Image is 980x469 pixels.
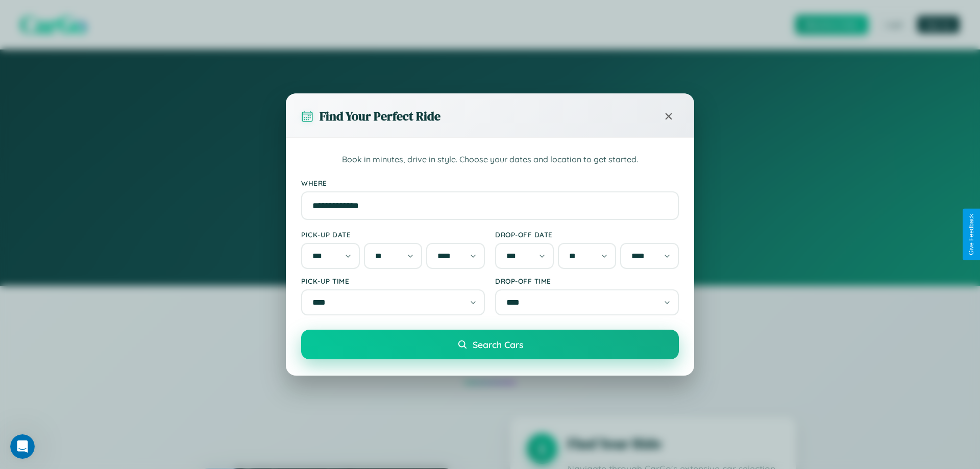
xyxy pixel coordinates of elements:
h3: Find Your Perfect Ride [320,108,440,125]
label: Where [301,179,679,187]
span: Search Cars [473,339,523,350]
label: Pick-up Date [301,230,485,239]
label: Drop-off Time [495,277,679,285]
label: Drop-off Date [495,230,679,239]
p: Book in minutes, drive in style. Choose your dates and location to get started. [301,153,679,166]
label: Pick-up Time [301,277,485,285]
button: Search Cars [301,330,679,359]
